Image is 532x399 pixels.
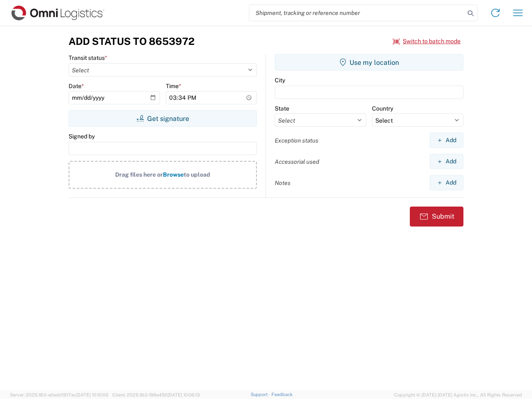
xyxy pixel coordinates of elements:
[393,34,461,48] button: Switch to batch mode
[112,392,200,397] span: Client: 2025.18.0-198a450
[275,76,285,84] label: City
[69,110,257,127] button: Get signature
[166,82,181,90] label: Time
[69,35,195,47] h3: Add Status to 8653972
[275,137,318,144] label: Exception status
[167,392,200,397] span: [DATE] 10:06:13
[76,392,108,397] span: [DATE] 10:10:00
[275,158,319,165] label: Accessorial used
[394,391,522,399] span: Copyright © [DATE]-[DATE] Agistix Inc., All Rights Reserved
[275,179,291,187] label: Notes
[184,171,210,178] span: to upload
[430,175,463,190] button: Add
[271,392,293,397] a: Feedback
[69,82,84,90] label: Date
[372,105,393,112] label: Country
[249,5,465,21] input: Shipment, tracking or reference number
[163,171,184,178] span: Browse
[69,133,95,140] label: Signed by
[275,54,463,71] button: Use my location
[10,392,108,397] span: Server: 2025.18.0-a0edd1917ac
[115,171,163,178] span: Drag files here or
[251,392,271,397] a: Support
[410,207,463,227] button: Submit
[430,133,463,148] button: Add
[430,154,463,169] button: Add
[275,105,289,112] label: State
[69,54,107,62] label: Transit status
